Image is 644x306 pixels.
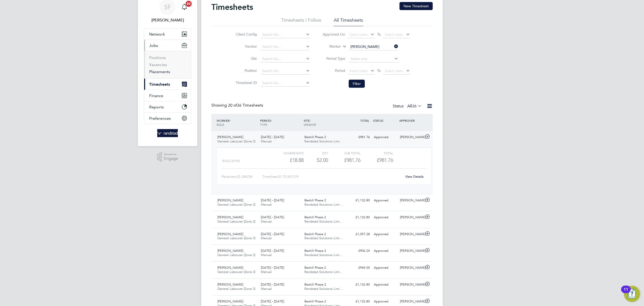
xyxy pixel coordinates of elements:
[144,40,191,51] button: Jobs
[217,139,255,143] span: General Labourer (Zone 3)
[259,116,302,129] div: PERIOD
[405,174,424,179] a: View Details
[260,80,310,87] input: Search for...
[261,139,272,143] span: Manual
[304,270,343,274] span: Randstad Solutions Limi…
[398,230,424,238] div: [PERSON_NAME]
[149,69,170,74] a: Placements
[217,198,243,202] span: [PERSON_NAME]
[372,281,398,289] div: Approved
[261,198,284,202] span: [DATE] - [DATE]
[281,17,321,26] li: Timesheets I Follow
[385,32,403,37] span: Select date
[377,157,393,163] span: £981.76
[376,67,382,74] span: To
[217,270,255,274] span: General Labourer (Zone 3)
[349,32,368,37] span: Select date
[349,69,368,73] span: Select date
[310,118,311,123] span: /
[304,282,326,287] span: Bexhill Phase 2
[217,123,224,127] span: ROLE
[304,249,326,253] span: Bexhill Phase 2
[398,297,424,306] div: [PERSON_NAME]
[399,2,433,10] button: New Timesheet
[149,93,163,98] span: Finance
[149,62,167,67] a: Vacancies
[260,43,310,50] input: Search for...
[318,44,341,49] label: Worker
[323,32,345,37] label: Approved On
[346,297,372,306] div: £1,132.80
[149,82,170,87] span: Timesheets
[624,289,628,296] div: 11
[234,44,257,49] label: Vendor
[149,116,171,121] span: Preferences
[271,156,304,164] div: £18.88
[217,253,255,257] span: General Labourer (Zone 3)
[304,215,326,219] span: Bexhill Phase 2
[398,247,424,255] div: [PERSON_NAME]
[349,55,398,63] input: Select one
[261,270,272,274] span: Manual
[412,104,417,109] span: 36
[385,69,403,73] span: Select date
[215,116,259,129] div: WORKER
[217,287,255,291] span: General Labourer (Zone 3)
[261,249,284,253] span: [DATE] - [DATE]
[304,202,343,207] span: Randstad Solutions Limi…
[228,103,237,108] span: 30 of
[157,152,178,162] a: Powered byEngage
[149,105,164,109] span: Reports
[262,173,402,181] div: Timesheet ID: TS1831319
[346,133,372,141] div: £981.76
[261,135,284,139] span: [DATE] - [DATE]
[261,219,272,224] span: Manual
[398,264,424,272] div: [PERSON_NAME]
[304,135,326,139] span: Bexhill Phase 2
[229,118,230,123] span: /
[328,156,360,164] div: £981.76
[261,232,284,236] span: [DATE] - [DATE]
[304,123,316,127] span: VENDOR
[304,198,326,202] span: Bexhill Phase 2
[157,129,178,137] img: randstad-logo-retina.png
[217,202,255,207] span: General Labourer (Zone 3)
[372,213,398,222] div: Approved
[398,281,424,289] div: [PERSON_NAME]
[261,253,272,257] span: Manual
[234,56,257,61] label: Site
[376,31,382,38] span: To
[217,249,243,253] span: [PERSON_NAME]
[349,80,365,88] button: Filter
[221,173,262,181] div: Placement ID: 284258
[372,116,398,125] div: STATUS
[360,150,393,156] div: Total
[228,103,263,108] span: 36 Timesheets
[211,103,264,108] div: Showing
[149,55,166,60] a: Positions
[372,230,398,238] div: Approved
[217,232,243,236] span: [PERSON_NAME]
[144,101,191,112] button: Reports
[302,116,346,129] div: SITE
[260,68,310,75] input: Search for...
[304,253,343,257] span: Randstad Solutions Limi…
[334,17,363,26] li: All Timesheets
[261,287,272,291] span: Manual
[217,282,243,287] span: [PERSON_NAME]
[346,230,372,238] div: £1,057.28
[217,135,243,139] span: [PERSON_NAME]
[349,43,398,50] input: Search for...
[261,265,284,270] span: [DATE] - [DATE]
[164,152,178,157] span: Powered by
[261,299,284,303] span: [DATE] - [DATE]
[304,236,343,240] span: Randstad Solutions Limi…
[393,103,423,110] div: Status
[234,80,257,85] label: Timesheet ID
[304,219,343,224] span: Randstad Solutions Limi…
[144,51,191,78] div: Jobs
[260,31,310,38] input: Search for...
[323,68,345,73] label: Period
[149,32,165,37] span: Network
[271,150,304,156] div: Charge rate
